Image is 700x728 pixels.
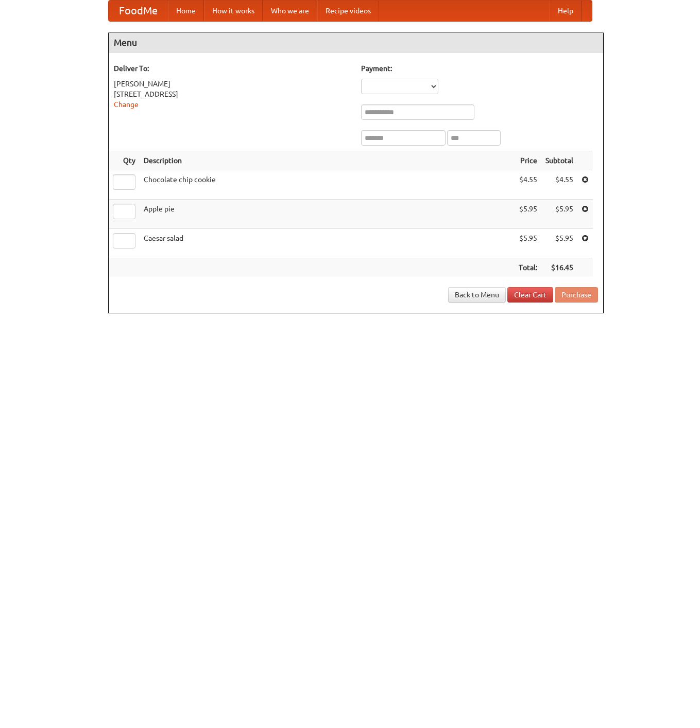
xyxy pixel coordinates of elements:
[109,1,168,21] a: FoodMe
[140,170,515,200] td: Chocolate chip cookie
[114,63,351,74] h5: Deliver To:
[109,32,603,53] h4: Menu
[361,63,598,74] h5: Payment:
[515,151,541,170] th: Price
[541,170,577,200] td: $4.55
[140,151,515,170] th: Description
[541,229,577,258] td: $5.95
[140,229,515,258] td: Caesar salad
[515,229,541,258] td: $5.95
[114,89,351,99] div: [STREET_ADDRESS]
[204,1,263,21] a: How it works
[515,170,541,200] td: $4.55
[140,200,515,229] td: Apple pie
[109,151,140,170] th: Qty
[550,1,582,21] a: Help
[263,1,317,21] a: Who we are
[515,200,541,229] td: $5.95
[541,151,577,170] th: Subtotal
[114,100,139,109] a: Change
[555,287,598,303] button: Purchase
[507,287,553,303] a: Clear Cart
[515,258,541,277] th: Total:
[448,287,506,303] a: Back to Menu
[541,258,577,277] th: $16.45
[541,200,577,229] td: $5.95
[114,79,351,89] div: [PERSON_NAME]
[168,1,204,21] a: Home
[317,1,379,21] a: Recipe videos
